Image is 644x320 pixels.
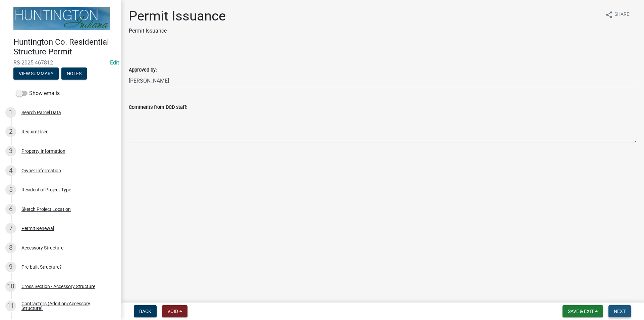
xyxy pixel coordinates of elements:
[21,149,65,153] div: Property Information
[16,89,60,97] label: Show emails
[134,305,157,317] button: Back
[600,8,635,21] button: shareShare
[21,110,61,115] div: Search Parcel Data
[5,126,16,137] div: 2
[129,8,226,24] h1: Permit Issuance
[21,301,110,311] div: Contractors (Addition/Accessory Structure)
[61,71,87,77] wm-modal-confirm: Notes
[61,67,87,80] button: Notes
[614,11,629,19] span: Share
[608,305,631,317] button: Next
[13,7,110,30] img: Huntington County, Indiana
[21,187,71,192] div: Residential Project Type
[21,207,71,212] div: Sketch Project Location
[110,59,119,66] wm-modal-confirm: Edit Application Number
[129,68,157,73] label: Approved by:
[162,305,187,317] button: Void
[5,165,16,176] div: 4
[13,71,59,77] wm-modal-confirm: Summary
[562,305,603,317] button: Save & Exit
[5,146,16,156] div: 3
[5,223,16,234] div: 7
[5,281,16,292] div: 10
[13,59,107,66] span: RS-2025-467812
[5,107,16,118] div: 1
[21,226,54,231] div: Permit Renewal
[13,37,115,57] h4: Huntington Co. Residential Structure Permit
[21,129,48,134] div: Require User
[5,301,16,311] div: 11
[21,245,63,250] div: Accessory Structure
[5,204,16,215] div: 6
[139,309,151,314] span: Back
[614,309,626,314] span: Next
[13,67,59,80] button: View Summary
[5,262,16,272] div: 9
[21,265,62,269] div: Pre-built Structure?
[110,59,119,66] a: Edit
[129,105,187,110] label: Comments from DCD staff:
[21,168,61,173] div: Owner Information
[129,27,226,35] p: Permit Issuance
[167,309,178,314] span: Void
[5,184,16,195] div: 5
[21,284,95,289] div: Cross Section - Accessory Structure
[568,309,594,314] span: Save & Exit
[605,11,613,19] i: share
[5,242,16,253] div: 8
